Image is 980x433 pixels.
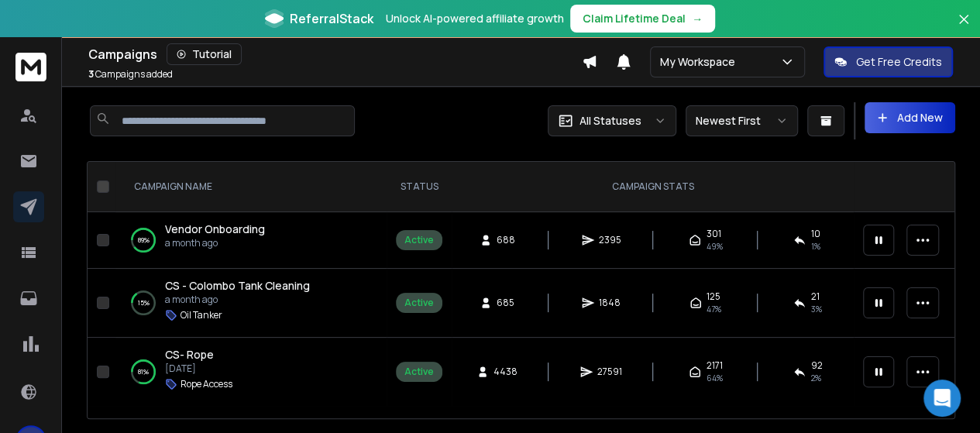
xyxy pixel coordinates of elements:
button: Newest First [686,105,798,136]
p: 89 % [138,232,150,248]
td: 15%CS - Colombo Tank Cleaninga month agoOil Tanker [115,269,387,338]
span: 3 % [810,303,821,315]
span: 688 [497,234,515,246]
p: Rope Access [181,378,232,390]
p: Unlock AI-powered affiliate growth [386,11,564,26]
button: Add New [865,102,955,133]
td: 89%Vendor Onboardinga month ago [115,212,387,269]
span: 125 [707,290,720,303]
span: → [692,11,703,26]
span: 27591 [597,366,622,378]
p: All Statuses [579,113,641,129]
span: 92 [810,359,822,372]
span: CS- Rope [165,347,214,362]
div: Active [404,234,434,246]
span: 49 % [706,240,722,253]
a: CS- Rope [165,347,214,363]
p: a month ago [165,294,310,306]
span: 2171 [706,359,722,372]
p: Oil Tanker [181,309,222,321]
div: Active [404,297,434,309]
p: 81 % [138,364,149,380]
th: CAMPAIGN STATS [452,162,854,212]
span: 21 [810,290,819,303]
th: STATUS [387,162,452,212]
p: a month ago [165,237,265,249]
p: 15 % [138,295,150,311]
span: 1 % [810,240,820,253]
p: [DATE] [165,363,232,375]
div: Campaigns [88,43,582,65]
a: CS - Colombo Tank Cleaning [165,278,310,294]
p: Campaigns added [88,68,173,81]
button: Get Free Credits [824,46,953,77]
div: Open Intercom Messenger [923,380,961,417]
span: 3 [88,67,94,81]
td: 81%CS- Rope[DATE]Rope Access [115,338,387,407]
div: Active [404,366,434,378]
th: CAMPAIGN NAME [115,162,387,212]
span: 4438 [493,366,518,378]
span: 10 [810,228,820,240]
span: 1848 [599,297,621,309]
span: Vendor Onboarding [165,222,265,236]
p: My Workspace [660,54,741,70]
a: Vendor Onboarding [165,222,265,237]
button: Claim Lifetime Deal→ [570,5,715,33]
span: 301 [706,228,720,240]
span: 2395 [599,234,621,246]
span: ReferralStack [290,9,373,28]
span: 64 % [706,372,722,384]
p: Get Free Credits [856,54,942,70]
span: 47 % [707,303,721,315]
span: 685 [497,297,514,309]
span: CS - Colombo Tank Cleaning [165,278,310,293]
button: Tutorial [167,43,242,65]
button: Close banner [954,9,974,46]
span: 2 % [810,372,820,384]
